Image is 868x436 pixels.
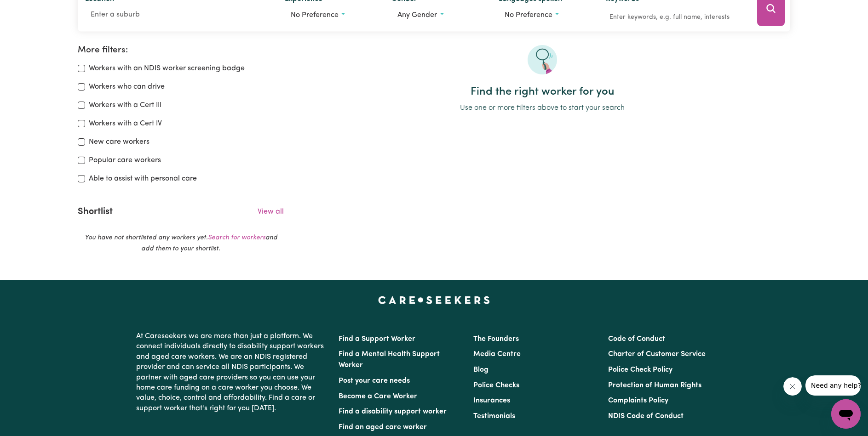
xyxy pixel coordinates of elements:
[473,366,489,374] a: Blog
[258,208,284,215] a: View all
[208,234,265,241] a: Search for workers
[339,424,427,431] a: Find an aged care worker
[608,351,706,358] a: Charter of Customer Service
[783,377,802,396] iframe: Close message
[805,375,861,396] iframe: Message from company
[473,351,521,358] a: Media Centre
[339,393,417,400] a: Become a Care Worker
[339,408,447,415] a: Find a disability support worker
[291,11,339,19] span: No preference
[608,335,665,343] a: Code of Conduct
[89,155,161,166] label: Popular care workers
[136,328,328,417] p: At Careseekers we are more than just a platform. We connect individuals directly to disability su...
[391,6,484,24] button: Worker gender preference
[831,399,861,429] iframe: Button to launch messaging window
[608,366,673,374] a: Police Check Policy
[85,6,270,23] input: Enter a suburb
[78,45,284,56] h2: More filters:
[78,206,113,217] h2: Shortlist
[473,335,519,343] a: The Founders
[473,397,510,404] a: Insurances
[89,136,149,147] label: New care workers
[606,10,744,24] input: Enter keywords, e.g. full name, interests
[339,377,410,385] a: Post your care needs
[339,351,440,369] a: Find a Mental Health Support Worker
[499,6,591,24] button: Worker language preferences
[6,6,56,14] span: Need any help?
[89,118,162,129] label: Workers with a Cert IV
[285,6,377,24] button: Worker experience options
[295,85,790,99] h2: Find the right worker for you
[473,413,515,420] a: Testimonials
[473,382,519,389] a: Police Checks
[608,382,701,389] a: Protection of Human Rights
[295,102,790,113] p: Use one or more filters above to start your search
[89,173,197,184] label: Able to assist with personal care
[339,335,415,343] a: Find a Support Worker
[89,63,245,74] label: Workers with an NDIS worker screening badge
[89,81,165,92] label: Workers who can drive
[608,397,668,404] a: Complaints Policy
[505,11,552,19] span: No preference
[378,296,490,304] a: Careseekers home page
[397,11,437,19] span: Any gender
[89,100,161,111] label: Workers with a Cert III
[85,234,277,252] em: You have not shortlisted any workers yet. and add them to your shortlist.
[608,413,684,420] a: NDIS Code of Conduct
